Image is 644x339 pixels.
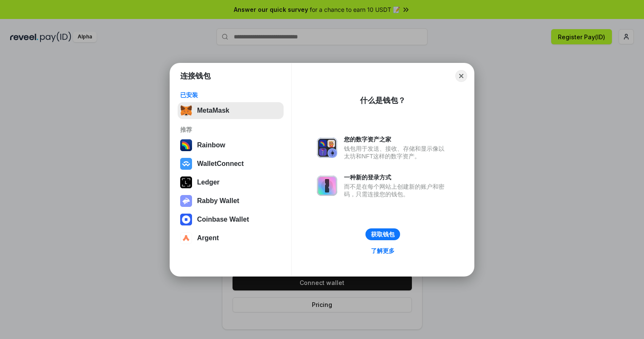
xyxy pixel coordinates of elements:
div: 您的数字资产之家 [344,136,449,143]
button: Ledger [178,174,284,191]
div: 已安装 [180,91,281,99]
img: svg+xml,%3Csvg%20xmlns%3D%22http%3A%2F%2Fwww.w3.org%2F2000%2Fsvg%22%20fill%3D%22none%22%20viewBox... [317,138,337,158]
button: WalletConnect [178,155,284,172]
img: svg+xml,%3Csvg%20xmlns%3D%22http%3A%2F%2Fwww.w3.org%2F2000%2Fsvg%22%20width%3D%2228%22%20height%3... [180,176,192,188]
button: Close [455,70,467,82]
div: Rainbow [197,141,225,149]
img: svg+xml,%3Csvg%20width%3D%2228%22%20height%3D%2228%22%20viewBox%3D%220%200%2028%2028%22%20fill%3D... [180,232,192,244]
button: 获取钱包 [365,228,400,240]
button: Rabby Wallet [178,193,284,209]
img: svg+xml,%3Csvg%20xmlns%3D%22http%3A%2F%2Fwww.w3.org%2F2000%2Fsvg%22%20fill%3D%22none%22%20viewBox... [317,176,337,196]
img: svg+xml,%3Csvg%20xmlns%3D%22http%3A%2F%2Fwww.w3.org%2F2000%2Fsvg%22%20fill%3D%22none%22%20viewBox... [180,195,192,207]
div: Rabby Wallet [197,197,239,205]
img: svg+xml,%3Csvg%20width%3D%22120%22%20height%3D%22120%22%20viewBox%3D%220%200%20120%20120%22%20fil... [180,139,192,151]
div: Coinbase Wallet [197,216,249,223]
button: Rainbow [178,137,284,154]
button: Coinbase Wallet [178,211,284,228]
img: svg+xml,%3Csvg%20width%3D%2228%22%20height%3D%2228%22%20viewBox%3D%220%200%2028%2028%22%20fill%3D... [180,158,192,170]
div: WalletConnect [197,160,244,168]
div: 钱包用于发送、接收、存储和显示像以太坊和NFT这样的数字资产。 [344,145,449,160]
img: svg+xml,%3Csvg%20fill%3D%22none%22%20height%3D%2233%22%20viewBox%3D%220%200%2035%2033%22%20width%... [180,105,192,117]
img: svg+xml,%3Csvg%20width%3D%2228%22%20height%3D%2228%22%20viewBox%3D%220%200%2028%2028%22%20fill%3D... [180,214,192,225]
div: 一种新的登录方式 [344,174,449,181]
button: MetaMask [178,102,284,119]
div: 获取钱包 [371,231,395,238]
div: Ledger [197,179,219,186]
h1: 连接钱包 [180,71,211,81]
div: Argent [197,234,219,242]
a: 了解更多 [366,245,400,256]
div: 什么是钱包？ [360,95,406,106]
div: 推荐 [180,126,281,133]
div: 而不是在每个网站上创建新的账户和密码，只需连接您的钱包。 [344,183,449,198]
button: Argent [178,230,284,247]
div: 了解更多 [371,247,395,255]
div: MetaMask [197,107,229,114]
